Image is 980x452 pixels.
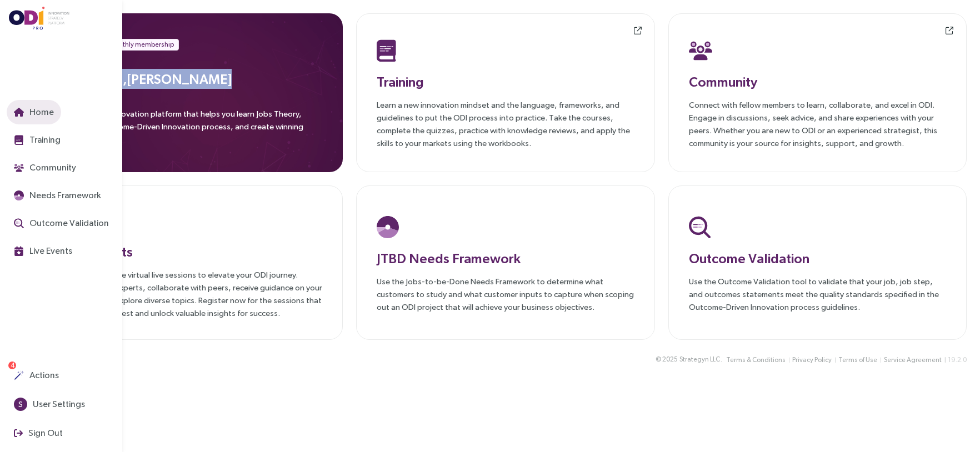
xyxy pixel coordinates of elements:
img: Community [14,163,24,173]
button: SUser Settings [7,392,92,416]
button: Community [7,155,83,180]
sup: 4 [8,361,16,369]
button: Strategyn LLC [679,354,721,365]
span: Sign Out [26,426,63,440]
span: Terms & Conditions [726,355,786,365]
button: Terms of Use [838,354,878,366]
button: Needs Framework [7,183,108,208]
img: Actions [14,370,24,380]
span: S [18,398,23,411]
h3: Community [689,72,946,92]
img: Training [377,39,396,62]
p: ODIpro is an innovation platform that helps you learn Jobs Theory, apply the Outcome-Driven Innov... [64,107,323,152]
img: Outcome Validation [689,216,711,238]
span: 4 [11,361,14,369]
img: JTBD Needs Framework [14,190,24,200]
div: © 2025 . [656,354,722,365]
p: Connect with fellow members to learn, collaborate, and excel in ODI. Engage in discussions, seek ... [689,98,946,149]
h3: Live Events [65,242,322,262]
span: Training [27,133,61,147]
h3: Training [377,72,634,92]
button: Terms & Conditions [726,354,786,366]
span: Privacy Policy [792,355,832,365]
p: Use the Outcome Validation tool to validate that your job, job step, and outcomes statements meet... [689,275,946,313]
span: Actions [27,368,59,382]
span: Home [27,105,54,119]
button: Privacy Policy [792,354,832,366]
span: Outcome Validation [27,216,109,230]
h3: JTBD Needs Framework [377,248,634,268]
button: Training [7,128,68,152]
span: Monthly membership [109,39,174,50]
button: Outcome Validation [7,211,116,235]
img: ODIpro [9,7,70,30]
span: Community [27,160,76,174]
button: Live Events [7,239,79,263]
span: Needs Framework [27,188,101,202]
img: JTBD Needs Platform [377,216,399,238]
button: Actions [7,363,66,388]
p: Use the Jobs-to-be-Done Needs Framework to determine what customers to study and what customer in... [377,275,634,313]
span: User Settings [31,397,85,411]
h3: Outcome Validation [689,248,946,268]
span: Live Events [27,244,72,258]
span: Service Agreement [884,355,942,365]
img: Community [689,39,712,62]
img: Outcome Validation [14,218,24,228]
p: Join our exclusive virtual live sessions to elevate your ODI journey. Connect with experts, colla... [65,268,322,319]
img: Live Events [14,246,24,256]
button: Service Agreement [883,354,942,366]
p: Learn a new innovation mindset and the language, frameworks, and guidelines to put the ODI proces... [377,98,634,149]
span: Terms of Use [838,355,877,365]
span: 19.2.0 [948,356,967,364]
h3: Welcome, [PERSON_NAME] [64,69,323,89]
button: Sign Out [7,421,70,445]
span: Strategyn LLC [679,354,720,365]
button: Home [7,100,61,124]
img: Training [14,135,24,145]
